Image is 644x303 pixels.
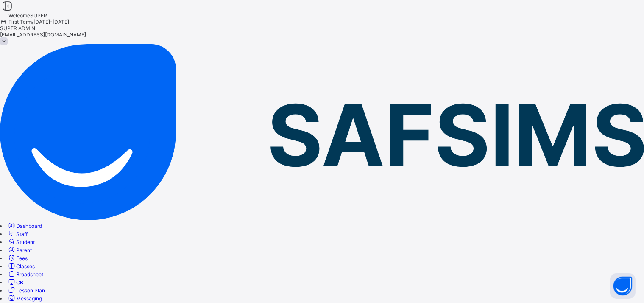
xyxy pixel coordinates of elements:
[7,247,32,253] a: Parent
[7,231,28,237] a: Staff
[16,231,28,237] span: Staff
[16,247,32,253] span: Parent
[8,12,47,19] span: Welcome SUPER
[16,223,42,229] span: Dashboard
[16,279,27,286] span: CBT
[7,287,45,294] a: Lesson Plan
[16,239,35,245] span: Student
[610,273,636,299] button: Open asap
[7,223,42,229] a: Dashboard
[7,295,42,302] a: Messaging
[16,287,45,294] span: Lesson Plan
[16,255,28,261] span: Fees
[16,271,43,278] span: Broadsheet
[7,279,27,286] a: CBT
[16,263,35,269] span: Classes
[7,263,35,269] a: Classes
[7,255,28,261] a: Fees
[16,295,42,302] span: Messaging
[7,271,43,278] a: Broadsheet
[7,239,35,245] a: Student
